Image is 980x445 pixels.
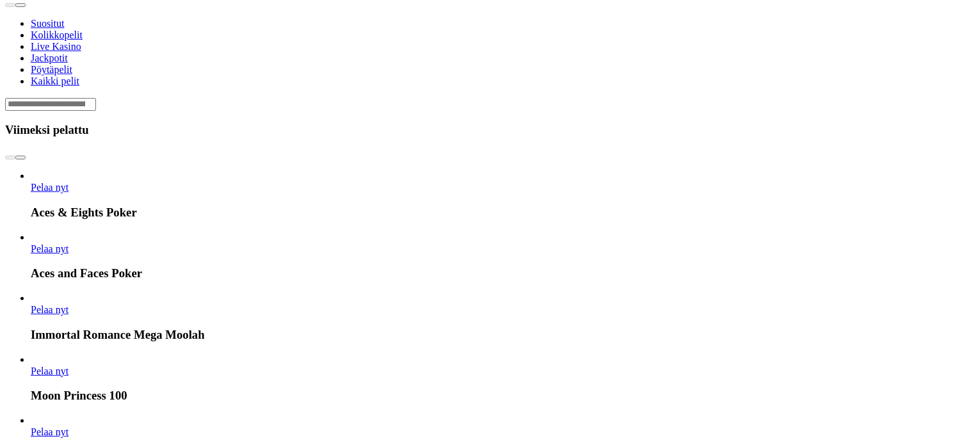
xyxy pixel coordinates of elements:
a: Extra Chilli [31,426,68,437]
a: Kaikki pelit [31,76,79,86]
h3: Aces and Faces Poker [31,266,975,280]
h3: Viimeksi pelattu [5,123,975,137]
h3: Immortal Romance Mega Moolah [31,328,975,342]
button: prev slide [5,156,15,159]
a: Immortal Romance Mega Moolah [31,304,68,315]
article: Immortal Romance Mega Moolah [31,293,975,342]
a: Jackpotit [31,53,68,63]
a: Aces & Eights Poker [31,182,68,193]
button: prev slide [5,3,15,7]
span: Pelaa nyt [31,366,68,376]
a: Pöytäpelit [31,64,72,75]
span: Pelaa nyt [31,426,68,437]
button: next slide [15,156,26,159]
a: Aces and Faces Poker [31,243,68,254]
a: Suositut [31,18,64,29]
button: next slide [15,3,26,7]
span: Pelaa nyt [31,243,68,254]
h3: Moon Princess 100 [31,389,975,403]
h3: Aces & Eights Poker [31,206,975,220]
a: Kolikkopelit [31,29,83,40]
article: Aces and Faces Poker [31,232,975,281]
article: Moon Princess 100 [31,354,975,403]
article: Aces & Eights Poker [31,170,975,220]
a: Moon Princess 100 [31,366,68,376]
span: Pelaa nyt [31,304,68,315]
input: Search [5,98,96,111]
a: Live Kasino [31,41,81,52]
span: Pelaa nyt [31,182,68,193]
